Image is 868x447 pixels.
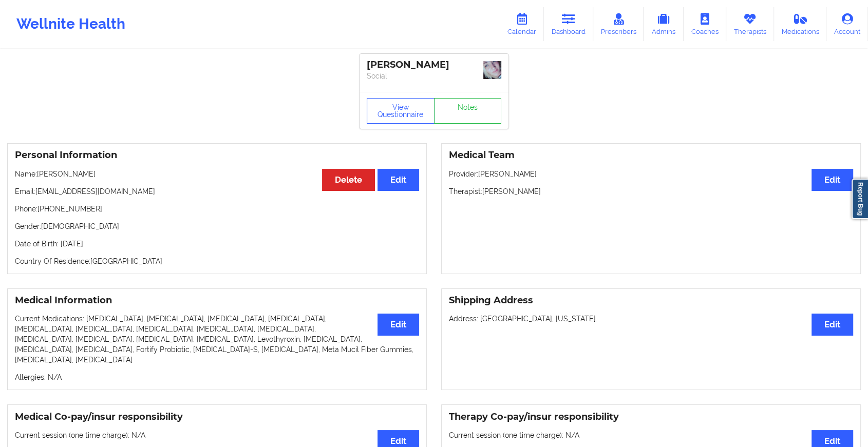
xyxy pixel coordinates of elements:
[434,98,502,124] a: Notes
[449,186,853,197] p: Therapist: [PERSON_NAME]
[684,7,726,41] a: Coaches
[812,314,853,336] button: Edit
[449,314,853,324] p: Address: [GEOGRAPHIC_DATA], [US_STATE].
[15,314,419,365] p: Current Medications: [MEDICAL_DATA], [MEDICAL_DATA], [MEDICAL_DATA], [MEDICAL_DATA], [MEDICAL_DAT...
[593,7,644,41] a: Prescribers
[644,7,684,41] a: Admins
[449,149,853,161] h3: Medical Team
[449,169,853,179] p: Provider: [PERSON_NAME]
[15,411,419,423] h3: Medical Co-pay/insur responsibility
[367,71,501,81] p: Social
[15,256,419,266] p: Country Of Residence: [GEOGRAPHIC_DATA]
[774,7,827,41] a: Medications
[322,169,375,191] button: Delete
[449,295,853,306] h3: Shipping Address
[367,98,435,124] button: View Questionnaire
[15,295,419,306] h3: Medical Information
[726,7,774,41] a: Therapists
[826,7,868,41] a: Account
[378,169,419,191] button: Edit
[544,7,593,41] a: Dashboard
[15,372,419,382] p: Allergies: N/A
[367,59,501,71] div: [PERSON_NAME]
[15,239,419,249] p: Date of Birth: [DATE]
[483,61,501,79] img: 04a88d5f-f385-4abf-bfb4-c78e8c9e681b_d9ab564d-f298-40ab-8311-b56d3ec10d11Screenshot_2025-06-26_at...
[852,179,868,219] a: Report Bug
[15,430,419,440] p: Current session (one time charge): N/A
[500,7,544,41] a: Calendar
[449,430,853,440] p: Current session (one time charge): N/A
[449,411,853,423] h3: Therapy Co-pay/insur responsibility
[15,204,419,214] p: Phone: [PHONE_NUMBER]
[812,169,853,191] button: Edit
[15,186,419,197] p: Email: [EMAIL_ADDRESS][DOMAIN_NAME]
[15,221,419,231] p: Gender: [DEMOGRAPHIC_DATA]
[378,314,419,336] button: Edit
[15,169,419,179] p: Name: [PERSON_NAME]
[15,149,419,161] h3: Personal Information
